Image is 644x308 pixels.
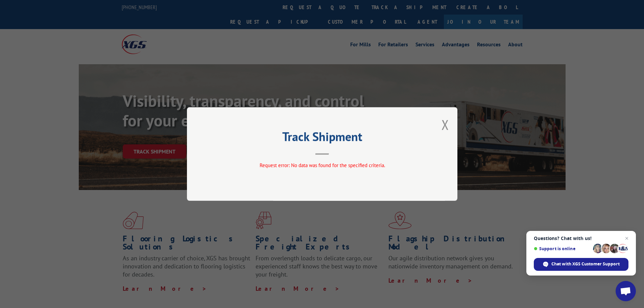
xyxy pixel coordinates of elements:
div: Open chat [616,281,636,301]
span: Close chat [623,234,631,242]
div: Chat with XGS Customer Support [534,258,628,271]
span: Questions? Chat with us! [534,236,628,241]
h2: Track Shipment [221,132,424,145]
span: Chat with XGS Customer Support [551,261,620,267]
button: Close modal [442,116,449,134]
span: Support is online [534,246,591,251]
span: Request error: No data was found for the specified criteria. [259,162,385,168]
